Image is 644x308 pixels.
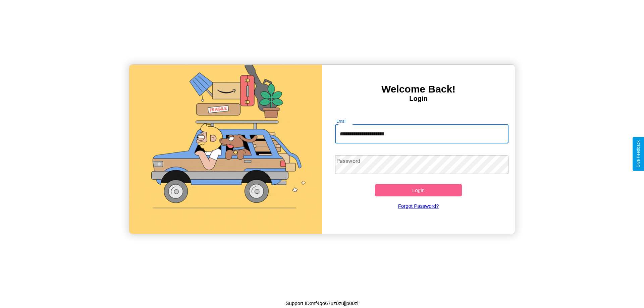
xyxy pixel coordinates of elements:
a: Forgot Password? [332,196,505,215]
h4: Login [322,95,515,103]
button: Login [375,184,462,196]
h3: Welcome Back! [322,83,515,95]
div: Give Feedback [636,140,641,168]
label: Email [336,118,347,124]
p: Support ID: mf4qo67uz0zujjp00zi [286,299,359,308]
img: gif [129,65,322,234]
